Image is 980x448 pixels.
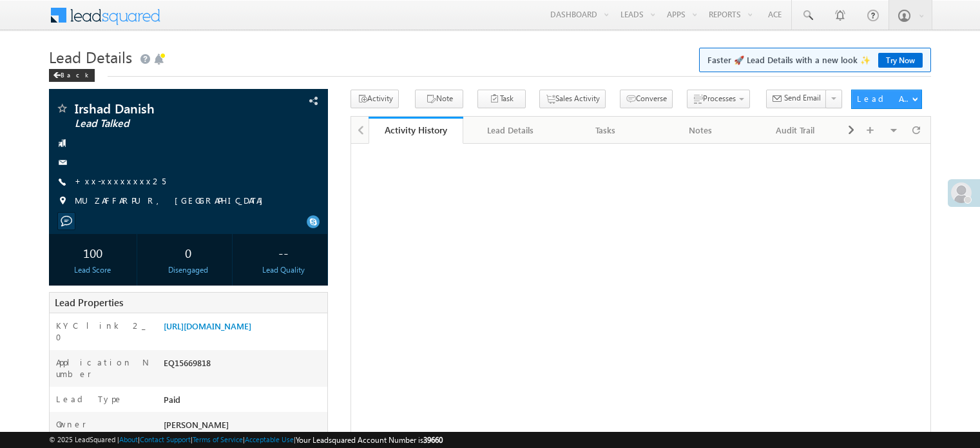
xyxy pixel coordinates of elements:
a: Terms of Service [193,435,243,443]
a: Contact Support [140,435,191,443]
button: Sales Activity [539,90,606,108]
div: Notes [664,122,736,138]
a: Try Now [878,53,923,68]
label: KYC link 2_0 [56,320,150,343]
a: [URL][DOMAIN_NAME] [164,320,251,331]
label: Owner [56,418,86,430]
a: Audit Trail [749,117,843,144]
div: 100 [52,240,133,264]
div: Tasks [569,122,642,138]
a: Acceptable Use [245,435,294,443]
span: Lead Details [49,46,132,67]
span: MUZAFFARPUR, [GEOGRAPHIC_DATA] [75,195,269,208]
a: Tasks [559,117,653,144]
span: Processes [703,93,736,103]
a: +xx-xxxxxxxx25 [75,175,166,186]
a: Lead Details [463,117,558,144]
div: Paid [160,393,327,411]
div: 0 [148,240,229,264]
button: Converse [620,90,673,108]
label: Application Number [56,356,150,380]
span: Your Leadsquared Account Number is [296,435,443,445]
span: Irshad Danish [75,102,247,115]
span: Faster 🚀 Lead Details with a new look ✨ [707,54,923,66]
span: 39660 [423,435,443,445]
button: Send Email [766,90,827,108]
div: Back [49,69,95,82]
div: Lead Details [474,122,546,138]
a: Activity History [369,117,463,144]
span: Send Email [784,92,821,104]
button: Processes [687,90,750,108]
div: EQ15669818 [160,356,327,375]
div: Lead Quality [243,264,324,276]
span: Lead Talked [75,117,247,130]
button: Activity [351,90,399,108]
span: [PERSON_NAME] [164,419,229,430]
span: Lead Properties [55,296,123,309]
div: -- [243,240,324,264]
button: Task [477,90,526,108]
div: Lead Score [52,264,133,276]
a: About [119,435,138,443]
label: Lead Type [56,393,123,405]
button: Lead Actions [851,90,922,109]
a: Back [49,68,101,79]
button: Note [415,90,463,108]
div: Activity History [378,124,454,136]
div: Audit Trail [759,122,832,138]
span: © 2025 LeadSquared | | | | | [49,434,443,446]
div: Disengaged [148,264,229,276]
a: Notes [653,117,748,144]
div: Lead Actions [857,93,912,104]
